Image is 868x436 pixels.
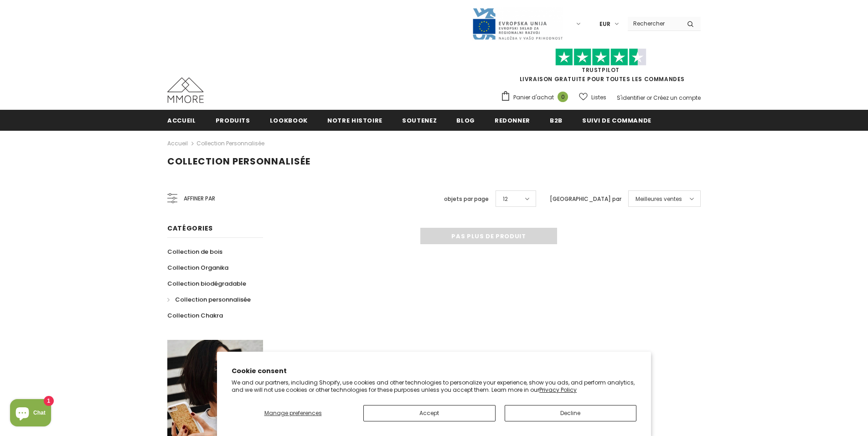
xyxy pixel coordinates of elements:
[646,94,652,102] span: or
[635,195,682,204] span: Meilleures ventes
[402,110,437,130] a: soutenez
[591,93,606,102] span: Listes
[327,110,382,130] a: Notre histoire
[327,116,382,125] span: Notre histoire
[550,116,563,125] span: B2B
[582,66,620,74] a: TrustPilot
[582,110,651,130] a: Suivi de commande
[456,116,475,125] span: Blog
[444,195,489,204] label: objets par page
[167,276,246,292] a: Collection biodégradable
[550,195,621,204] label: [GEOGRAPHIC_DATA] par
[167,263,228,272] span: Collection Organika
[216,116,250,125] span: Produits
[232,379,636,393] p: We and our partners, including Shopify, use cookies and other technologies to personalize your ex...
[232,366,636,376] h2: Cookie consent
[402,116,437,125] span: soutenez
[167,224,213,233] span: Catégories
[167,279,246,288] span: Collection biodégradable
[363,405,496,421] button: Accept
[513,93,554,102] span: Panier d'achat
[558,92,568,102] span: 0
[539,386,577,394] a: Privacy Policy
[555,48,646,66] img: Faites confiance aux étoiles pilotes
[628,17,680,30] input: Search Site
[167,308,223,323] a: Collection Chakra
[167,155,310,168] span: Collection personnalisée
[472,20,563,27] a: Javni Razpis
[196,139,264,147] a: Collection personnalisée
[167,116,196,125] span: Accueil
[653,94,701,102] a: Créez un compte
[617,94,645,102] a: S'identifier
[175,295,251,304] span: Collection personnalisée
[167,77,204,103] img: Cas MMORE
[167,138,188,149] a: Accueil
[167,247,222,256] span: Collection de bois
[167,110,196,130] a: Accueil
[270,116,308,125] span: Lookbook
[582,116,651,125] span: Suivi de commande
[599,20,610,29] span: EUR
[167,244,222,260] a: Collection de bois
[495,110,530,130] a: Redonner
[579,89,606,105] a: Listes
[550,110,563,130] a: B2B
[270,110,308,130] a: Lookbook
[505,405,637,421] button: Decline
[264,409,322,417] span: Manage preferences
[167,260,228,276] a: Collection Organika
[456,110,475,130] a: Blog
[167,311,223,320] span: Collection Chakra
[503,195,508,204] span: 12
[232,405,354,421] button: Manage preferences
[216,110,250,130] a: Produits
[501,91,573,104] a: Panier d'achat 0
[184,194,215,204] span: Affiner par
[167,292,251,308] a: Collection personnalisée
[7,399,54,429] inbox-online-store-chat: Shopify online store chat
[472,7,563,41] img: Javni Razpis
[501,52,701,83] span: LIVRAISON GRATUITE POUR TOUTES LES COMMANDES
[495,116,530,125] span: Redonner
